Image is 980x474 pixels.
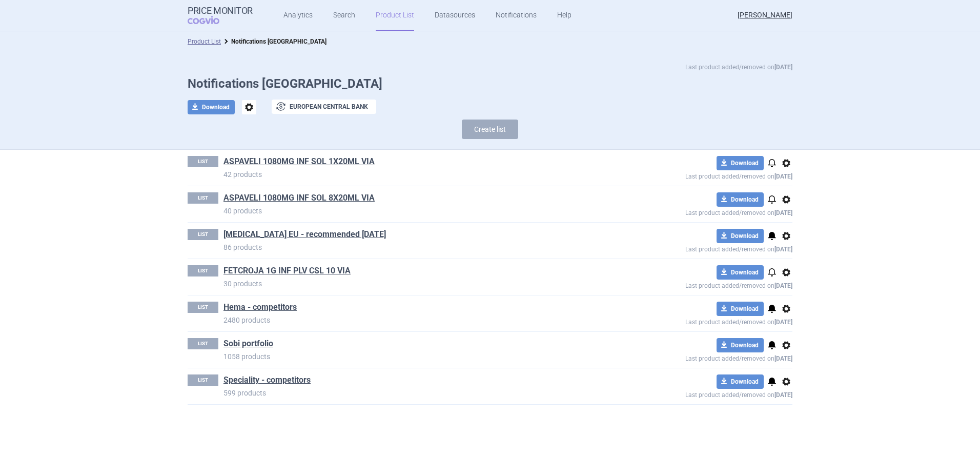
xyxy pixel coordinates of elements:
p: LIST [188,192,218,204]
p: Last product added/removed on [611,389,792,399]
button: European Central Bank [272,100,376,114]
strong: [DATE] [774,209,792,216]
strong: [DATE] [774,282,792,289]
li: Notifications Europe [221,36,326,47]
p: 30 products [223,279,611,289]
p: Last product added/removed on [611,280,792,289]
p: 1058 products [223,351,611,362]
strong: Price Monitor [188,6,253,16]
button: Download [717,374,764,389]
button: Download [717,156,764,170]
p: LIST [188,374,218,386]
p: 2480 products [223,315,611,325]
p: 40 products [223,206,611,216]
p: Last product added/removed on [611,243,792,253]
h1: ASPAVELI 1080MG INF SOL 1X20ML VIA [223,156,611,169]
h1: Speciality - competitors [223,374,611,388]
strong: [DATE] [774,391,792,399]
button: Create list [462,120,518,139]
button: Download [717,229,764,243]
p: 599 products [223,388,611,398]
a: ASPAVELI 1080MG INF SOL 1X20ML VIA [223,156,375,167]
h1: Sobi portfolio [223,338,611,351]
button: Download [188,100,235,114]
button: Download [717,338,764,352]
a: [MEDICAL_DATA] EU - recommended [DATE] [223,229,386,240]
p: Last product added/removed on [611,207,792,216]
a: Speciality - competitors [223,374,311,386]
strong: [DATE] [774,319,792,326]
h1: FETCROJA 1G INF PLV CSL 10 VIA [223,265,611,279]
p: Last product added/removed on [611,316,792,326]
h1: Notifications [GEOGRAPHIC_DATA] [188,76,792,91]
h1: Hema - competitors [223,302,611,315]
a: FETCROJA 1G INF PLV CSL 10 VIA [223,265,351,276]
h1: ASPAVELI 1080MG INF SOL 8X20ML VIA [223,192,611,206]
button: Download [717,265,764,280]
strong: [DATE] [774,246,792,253]
p: LIST [188,302,218,313]
h1: Doptelet EU - recommended 26.1.2023 [223,229,611,242]
button: Download [717,302,764,316]
strong: [DATE] [774,173,792,180]
strong: [DATE] [774,64,792,71]
a: Price MonitorCOGVIO [188,6,253,25]
p: LIST [188,338,218,349]
p: LIST [188,229,218,240]
p: Last product added/removed on [611,170,792,180]
p: LIST [188,265,218,276]
a: ASPAVELI 1080MG INF SOL 8X20ML VIA [223,192,375,204]
span: COGVIO [188,16,234,24]
a: Product List [188,38,221,45]
p: Last product added/removed on [611,352,792,362]
p: 86 products [223,242,611,252]
li: Product List [188,36,221,47]
button: Download [717,192,764,207]
p: LIST [188,156,218,167]
strong: Notifications [GEOGRAPHIC_DATA] [231,38,326,45]
a: Hema - competitors [223,302,297,313]
strong: [DATE] [774,355,792,362]
p: Last product added/removed on [685,62,792,72]
a: Sobi portfolio [223,338,273,349]
p: 42 products [223,169,611,180]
